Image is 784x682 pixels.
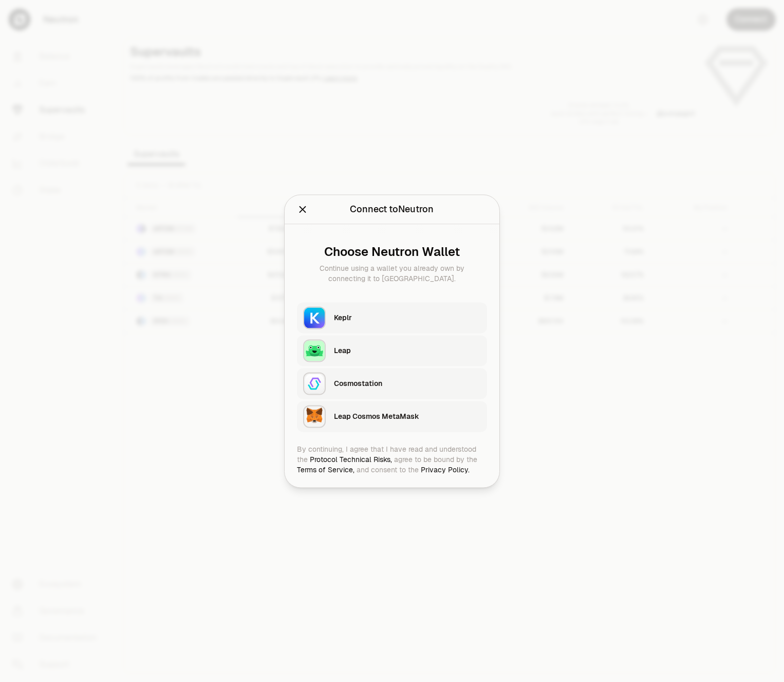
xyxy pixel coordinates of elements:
[334,345,481,356] div: Leap
[334,378,481,389] div: Cosmostation
[310,455,392,464] a: Protocol Technical Risks,
[304,340,325,361] img: Leap
[304,373,325,394] img: Cosmostation
[297,368,487,399] button: CosmostationCosmostation
[305,263,479,284] div: Continue using a wallet you already own by connecting it to [GEOGRAPHIC_DATA].
[305,245,479,259] div: Choose Neutron Wallet
[334,312,481,323] div: Keplr
[421,465,470,474] a: Privacy Policy.
[297,444,487,475] div: By continuing, I agree that I have read and understood the agree to be bound by the and consent t...
[297,465,354,474] a: Terms of Service,
[304,406,325,427] img: Leap Cosmos MetaMask
[334,411,481,421] div: Leap Cosmos MetaMask
[350,202,434,216] div: Connect to Neutron
[297,401,487,432] button: Leap Cosmos MetaMaskLeap Cosmos MetaMask
[297,202,308,216] button: Close
[297,302,487,333] button: KeplrKeplr
[297,335,487,366] button: LeapLeap
[304,307,325,328] img: Keplr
